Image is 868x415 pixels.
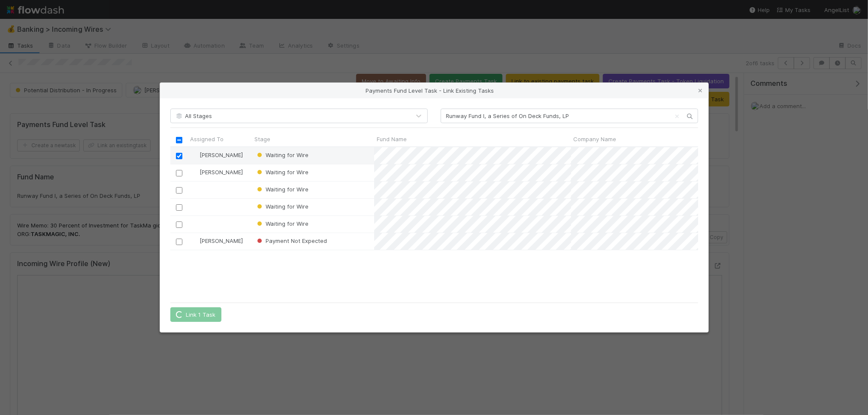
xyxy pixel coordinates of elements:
[673,109,682,123] button: Clear search
[255,220,308,227] span: Waiting for Wire
[255,186,308,193] span: Waiting for Wire
[175,204,182,211] input: Toggle Row Selected
[255,237,327,244] span: Payment Not Expected
[255,185,308,194] div: Waiting for Wire
[200,237,243,244] span: [PERSON_NAME]
[255,203,308,210] span: Waiting for Wire
[255,219,308,228] div: Waiting for Wire
[254,135,270,143] span: Stage
[255,151,308,159] div: Waiting for Wire
[170,307,221,322] button: Link 1 Task
[190,135,224,143] span: Assigned To
[191,168,243,176] div: [PERSON_NAME]
[377,135,407,143] span: Fund Name
[191,151,243,159] div: [PERSON_NAME]
[574,135,617,143] span: Company Name
[191,237,198,244] img: avatar_c6c9a18c-a1dc-4048-8eac-219674057138.png
[175,187,182,194] input: Toggle Row Selected
[191,169,198,176] img: avatar_c6c9a18c-a1dc-4048-8eac-219674057138.png
[255,169,308,176] span: Waiting for Wire
[176,137,182,143] input: Toggle All Rows Selected
[200,151,243,158] span: [PERSON_NAME]
[175,239,182,245] input: Toggle Row Selected
[175,221,182,228] input: Toggle Row Selected
[255,168,308,176] div: Waiting for Wire
[175,170,182,176] input: Toggle Row Selected
[191,151,198,158] img: avatar_c6c9a18c-a1dc-4048-8eac-219674057138.png
[255,236,327,245] div: Payment Not Expected
[441,109,698,123] input: Search
[255,151,308,158] span: Waiting for Wire
[200,169,243,176] span: [PERSON_NAME]
[255,202,308,211] div: Waiting for Wire
[175,153,182,159] input: Toggle Row Selected
[160,83,708,98] div: Payments Fund Level Task - Link Existing Tasks
[191,236,243,245] div: [PERSON_NAME]
[175,112,212,119] span: All Stages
